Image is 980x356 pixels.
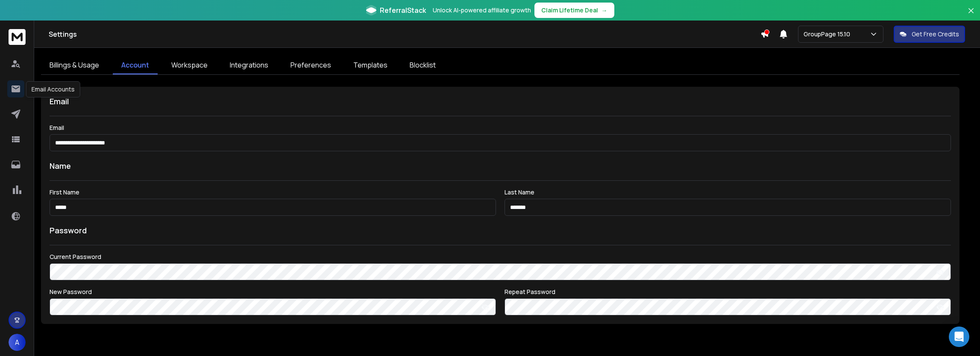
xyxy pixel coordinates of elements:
[505,289,951,295] label: Repeat Password
[26,81,80,97] div: Email Accounts
[50,254,951,260] label: Current Password
[50,125,951,131] label: Email
[50,160,951,172] h1: Name
[9,334,26,351] button: A
[965,5,977,26] button: Close banner
[804,30,854,38] p: GroupPage 15.10
[505,189,951,195] label: Last Name
[50,224,87,236] h1: Password
[282,56,340,74] a: Preferences
[113,56,158,74] a: Account
[345,56,396,74] a: Templates
[49,29,760,39] h1: Settings
[50,95,951,107] h1: Email
[894,26,965,43] button: Get Free Credits
[380,5,426,15] span: ReferralStack
[912,30,959,38] p: Get Free Credits
[401,56,444,74] a: Blocklist
[163,56,216,74] a: Workspace
[50,189,496,195] label: First Name
[50,289,496,295] label: New Password
[601,6,607,15] span: →
[41,56,108,74] a: Billings & Usage
[949,327,969,347] div: Open Intercom Messenger
[534,3,614,18] button: Claim Lifetime Deal→
[433,6,531,15] p: Unlock AI-powered affiliate growth
[221,56,277,74] a: Integrations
